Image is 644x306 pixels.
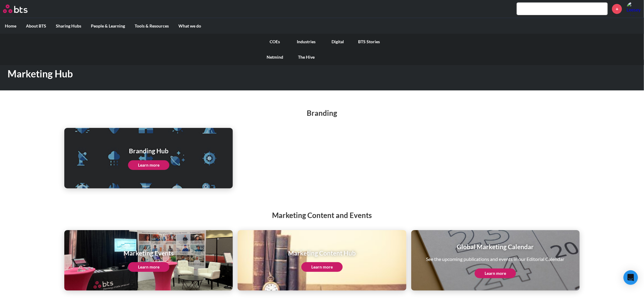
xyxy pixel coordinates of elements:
[623,270,638,285] div: Open Intercom Messenger
[21,18,51,34] label: About BTS
[288,249,356,257] h1: Marketing Content Hub
[612,4,622,14] a: +
[3,5,39,13] a: Go home
[626,2,641,16] img: Leeseyoung Kim
[301,262,343,272] a: Learn more
[130,18,174,34] label: Tools & Resources
[123,249,174,257] h1: Marketing Events
[475,269,516,278] a: Learn more
[128,160,169,170] a: Learn more
[426,256,565,262] p: See the upcoming publications and events in our Editorial Calendar
[3,5,27,13] img: BTS Logo
[426,242,565,251] h1: Global Marketing Calendar
[51,18,86,34] label: Sharing Hubs
[86,18,130,34] label: People & Learning
[626,2,641,16] a: Profile
[128,146,169,155] h1: Branding Hub
[128,262,169,272] a: Learn more
[174,18,206,34] label: What we do
[8,67,448,81] h1: Marketing Hub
